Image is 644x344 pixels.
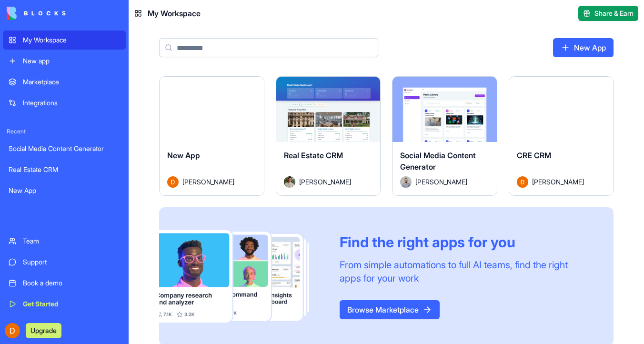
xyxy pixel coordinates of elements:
[392,76,497,196] a: Social Media Content GeneratorAvatar[PERSON_NAME]
[340,258,591,285] div: From simple automations to full AI teams, find the right apps for your work
[5,323,20,338] img: ACg8ocLSeJkyUoAhq7NkxDHORxcvtp8LP0p_fCtiPo6zwupweeCzTA=s96-c
[3,181,126,200] a: New App
[415,177,467,187] span: [PERSON_NAME]
[7,7,66,20] img: logo
[3,139,126,158] a: Social Media Content Generator
[517,151,551,160] span: CRE CRM
[517,176,528,188] img: Avatar
[9,144,120,153] div: Social Media Content Generator
[3,232,126,251] a: Team
[509,76,614,196] a: CRE CRMAvatar[PERSON_NAME]
[159,230,324,323] img: Frame_181_egmpey.png
[148,8,201,19] span: My Workspace
[532,177,584,187] span: [PERSON_NAME]
[23,35,120,45] div: My Workspace
[3,294,126,314] a: Get Started
[3,253,126,272] a: Support
[3,93,126,112] a: Integrations
[23,236,120,246] div: Team
[340,300,440,319] a: Browse Marketplace
[159,76,264,196] a: New AppAvatar[PERSON_NAME]
[26,323,61,338] button: Upgrade
[578,6,638,21] button: Share & Earn
[167,176,179,188] img: Avatar
[299,177,351,187] span: [PERSON_NAME]
[23,257,120,267] div: Support
[3,160,126,179] a: Real Estate CRM
[9,186,120,195] div: New App
[3,51,126,71] a: New app
[400,151,476,172] span: Social Media Content Generator
[284,151,343,160] span: Real Estate CRM
[23,98,120,108] div: Integrations
[167,151,200,160] span: New App
[3,273,126,293] a: Book a demo
[3,128,126,135] span: Recent
[23,56,120,66] div: New app
[3,30,126,50] a: My Workspace
[594,9,634,18] span: Share & Earn
[276,76,381,196] a: Real Estate CRMAvatar[PERSON_NAME]
[284,176,295,188] img: Avatar
[400,176,412,188] img: Avatar
[23,299,120,309] div: Get Started
[9,165,120,174] div: Real Estate CRM
[23,77,120,87] div: Marketplace
[182,177,234,187] span: [PERSON_NAME]
[340,233,591,251] div: Find the right apps for you
[26,325,61,335] a: Upgrade
[3,72,126,91] a: Marketplace
[553,38,614,57] a: New App
[23,278,120,288] div: Book a demo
